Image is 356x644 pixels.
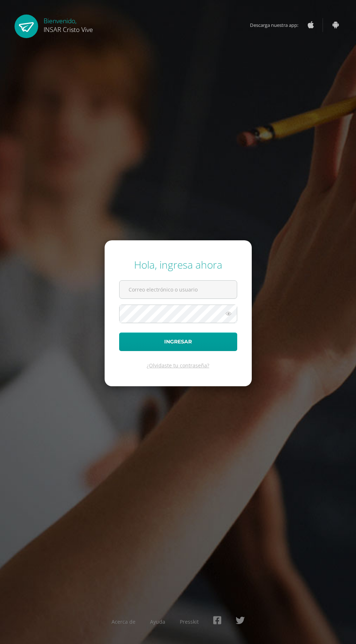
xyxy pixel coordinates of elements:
[250,18,306,32] span: Descarga nuestra app:
[120,281,237,298] input: Correo electrónico o usuario
[147,362,209,369] a: ¿Olvidaste tu contraseña?
[119,258,237,272] div: Hola, ingresa ahora
[150,618,165,625] a: Ayuda
[119,333,237,351] button: Ingresar
[180,618,199,625] a: Presskit
[44,15,93,34] div: Bienvenido,
[112,618,135,625] a: Acerca de
[44,25,93,34] span: INSAR Cristo Vive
